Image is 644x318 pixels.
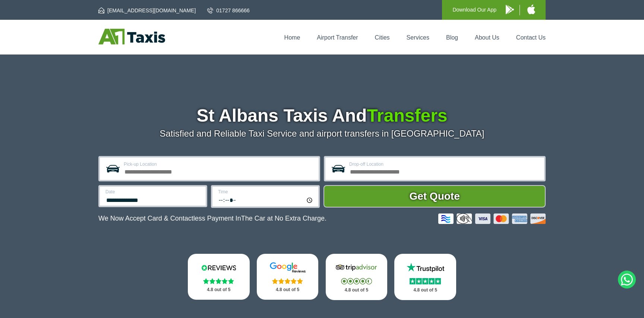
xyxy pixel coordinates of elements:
[98,215,326,222] p: We Now Accept Card & Contactless Payment In
[218,190,314,194] label: Time
[98,7,196,14] a: [EMAIL_ADDRESS][DOMAIN_NAME]
[506,5,514,14] img: A1 Taxis Android App
[516,34,546,41] a: Contact Us
[203,278,234,284] img: Stars
[341,278,372,284] img: Stars
[124,162,314,166] label: Pick-up Location
[241,215,326,222] span: The Car at No Extra Charge.
[402,286,448,295] p: 4.8 out of 5
[265,262,310,273] img: Google
[527,4,535,14] img: A1 Taxis iPhone App
[375,34,390,41] a: Cities
[334,262,379,273] img: Tripadvisor
[196,262,241,273] img: Reviews.io
[438,213,546,224] img: Credit And Debit Cards
[446,34,458,41] a: Blog
[207,7,250,14] a: 01727 866666
[98,128,546,139] p: Satisfied and Reliable Taxi Service and airport transfers in [GEOGRAPHIC_DATA]
[188,254,250,300] a: Reviews.io Stars 4.8 out of 5
[284,34,300,41] a: Home
[452,5,496,15] p: Download Our App
[265,285,310,294] p: 4.8 out of 5
[98,107,546,125] h1: St Albans Taxis And
[334,286,379,295] p: 4.8 out of 5
[410,278,441,284] img: Stars
[272,278,303,284] img: Stars
[98,29,165,44] img: A1 Taxis St Albans LTD
[257,254,319,300] a: Google Stars 4.8 out of 5
[394,254,456,300] a: Trustpilot Stars 4.8 out of 5
[475,34,499,41] a: About Us
[326,254,388,300] a: Tripadvisor Stars 4.8 out of 5
[323,185,546,208] button: Get Quote
[196,285,241,294] p: 4.8 out of 5
[407,34,429,41] a: Services
[403,262,448,273] img: Trustpilot
[349,162,540,166] label: Drop-off Location
[367,106,447,125] span: Transfers
[105,190,201,194] label: Date
[317,34,358,41] a: Airport Transfer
